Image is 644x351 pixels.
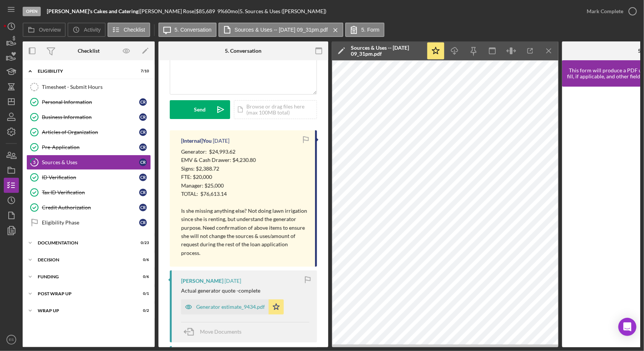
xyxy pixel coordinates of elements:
div: C R [139,189,147,196]
div: C R [139,113,147,121]
button: Send [170,100,230,119]
div: Post Wrap Up [38,291,130,296]
a: Articles of OrganizationCR [26,125,151,140]
div: Send [194,100,206,119]
div: 5. Conversation [225,48,262,54]
time: 2025-09-03 22:49 [224,278,241,284]
div: [PERSON_NAME] Rose | [140,8,196,14]
a: Timesheet - Submit Hours [26,79,151,95]
button: Move Documents [181,322,249,341]
div: Sources & Uses -- [DATE] 09_31pm.pdf [351,45,423,57]
button: Overview [23,23,66,37]
div: 60 mo [224,8,238,14]
button: ES [4,332,19,347]
label: Overview [39,27,61,33]
label: 5. Form [361,27,380,33]
div: C R [139,174,147,181]
button: Checklist [108,23,150,37]
button: Activity [68,23,105,37]
a: Business InformationCR [26,110,151,125]
div: Open Intercom Messenger [618,318,636,336]
div: C R [139,204,147,211]
label: Sources & Uses -- [DATE] 09_31pm.pdf [235,27,328,33]
div: Timesheet - Submit Hours [42,84,151,90]
div: C R [139,219,147,226]
div: Open [23,7,41,16]
div: [PERSON_NAME] [181,278,223,284]
div: 0 / 23 [135,241,149,245]
a: Credit AuthorizationCR [26,200,151,215]
div: ID Verification [42,174,139,180]
div: Credit Authorization [42,204,139,211]
p: Generator: $24,993.62 EMV & Cash Drawer: $4,230.80 Signs: $2,388.72 FTE: $20,000 Manager: $25,000... [181,148,307,257]
div: Articles of Organization [42,129,139,135]
div: 0 / 1 [135,291,149,296]
div: Generator estimate_9434.pdf [196,304,265,310]
tspan: 5 [33,160,35,165]
div: | 5. Sources & Uses ([PERSON_NAME]) [238,8,326,14]
div: 7 / 10 [135,69,149,73]
div: Documentation [38,241,130,245]
div: 0 / 2 [135,308,149,313]
div: Funding [38,275,130,279]
button: Sources & Uses -- [DATE] 09_31pm.pdf [218,23,343,37]
text: ES [9,338,14,342]
button: Mark Complete [579,4,640,19]
div: Wrap up [38,308,130,313]
div: Decision [38,258,130,262]
div: 0 / 6 [135,275,149,279]
label: 5. Conversation [175,27,212,33]
a: Tax ID VerificationCR [26,185,151,200]
div: 9 % [217,8,224,14]
div: Eligibility [38,69,130,73]
a: 5Sources & UsesCR [26,155,151,170]
div: C R [139,143,147,151]
label: Activity [84,27,100,33]
div: C R [139,159,147,166]
div: | [47,8,140,14]
label: Checklist [124,27,145,33]
div: 0 / 6 [135,258,149,262]
span: $85,689 [196,8,215,14]
div: Mark Complete [587,4,623,19]
div: C R [139,128,147,136]
a: Eligibility PhaseCR [26,215,151,230]
div: Personal Information [42,99,139,105]
div: Sources & Uses [42,159,139,165]
div: Actual generator quote -complete [181,288,260,294]
button: 5. Form [345,23,384,37]
a: Personal InformationCR [26,95,151,110]
div: Checklist [78,48,100,54]
div: C R [139,98,147,106]
span: Move Documents [200,328,241,335]
button: Generator estimate_9434.pdf [181,299,284,314]
div: Pre-Application [42,144,139,150]
time: 2025-09-04 15:27 [213,138,229,144]
div: Business Information [42,114,139,120]
a: ID VerificationCR [26,170,151,185]
div: Tax ID Verification [42,189,139,195]
b: [PERSON_NAME]'s Cakes and Catering [47,8,138,14]
button: 5. Conversation [158,23,217,37]
div: Eligibility Phase [42,220,139,226]
div: [Internal] You [181,138,212,144]
a: Pre-ApplicationCR [26,140,151,155]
